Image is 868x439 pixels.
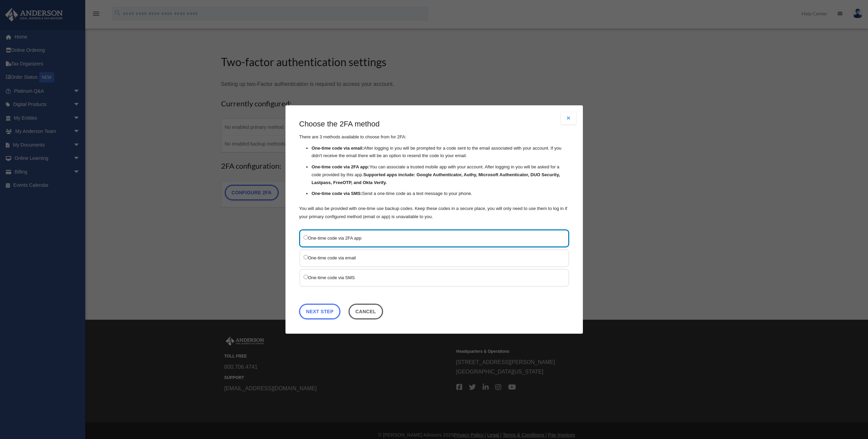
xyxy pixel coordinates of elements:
strong: One-time code via 2FA app: [311,164,369,169]
input: One-time code via SMS [304,275,308,279]
strong: Supported apps include: Google Authenticator, Authy, Microsoft Authenticator, DUO Security, Lastp... [311,172,560,185]
p: You will also be provided with one-time use backup codes. Keep these codes in a secure place, you... [299,205,569,221]
h3: Choose the 2FA method [299,119,569,130]
button: Close this dialog window [348,304,383,319]
li: Send a one-time code as a text message to your phone. [311,190,569,198]
li: After logging in you will be prompted for a code sent to the email associated with your account. ... [311,145,569,160]
button: Close modal [561,112,576,124]
div: There are 3 methods available to choose from for 2FA: [299,119,569,221]
li: You can associate a trusted mobile app with your account. After logging in you will be asked for ... [311,163,569,186]
strong: One-time code via email: [311,146,364,151]
strong: One-time code via SMS: [311,191,362,196]
input: One-time code via 2FA app [304,235,308,240]
input: One-time code via email [304,255,308,259]
label: One-time code via 2FA app [304,234,558,242]
label: One-time code via email [304,254,558,262]
label: One-time code via SMS [304,273,558,282]
a: Next Step [299,304,340,319]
